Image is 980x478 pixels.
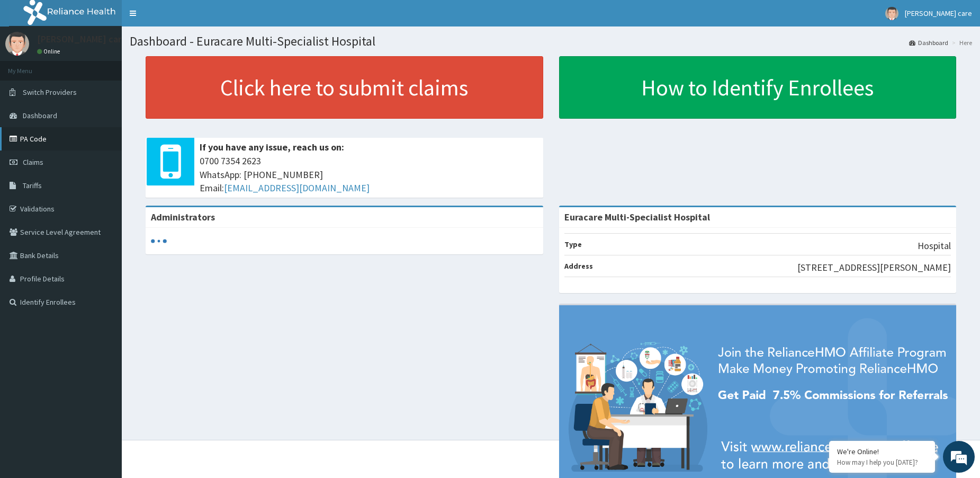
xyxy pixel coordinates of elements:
[797,261,951,275] p: [STREET_ADDRESS][PERSON_NAME]
[5,32,29,56] img: User Image
[37,34,127,44] p: [PERSON_NAME] care
[146,56,543,119] a: Click here to submit claims
[200,154,538,195] span: 0700 7354 2623 WhatsApp: [PHONE_NUMBER] Email:
[37,48,62,55] a: Online
[23,181,42,190] span: Tariffs
[151,233,167,249] svg: audio-loading
[23,87,77,97] span: Switch Providers
[837,458,927,467] p: How may I help you today?
[23,111,57,120] span: Dashboard
[905,8,972,18] span: [PERSON_NAME] care
[564,211,710,223] strong: Euracare Multi-Specialist Hospital
[23,157,43,167] span: Claims
[949,38,972,47] li: Here
[151,211,215,223] b: Administrators
[559,56,957,119] a: How to Identify Enrollees
[564,261,593,271] b: Address
[564,240,582,249] b: Type
[909,38,948,47] a: Dashboard
[885,7,898,20] img: User Image
[224,182,370,194] a: [EMAIL_ADDRESS][DOMAIN_NAME]
[918,239,951,253] p: Hospital
[837,447,927,456] div: We're Online!
[130,34,972,48] h1: Dashboard - Euracare Multi-Specialist Hospital
[200,141,344,153] b: If you have any issue, reach us on:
